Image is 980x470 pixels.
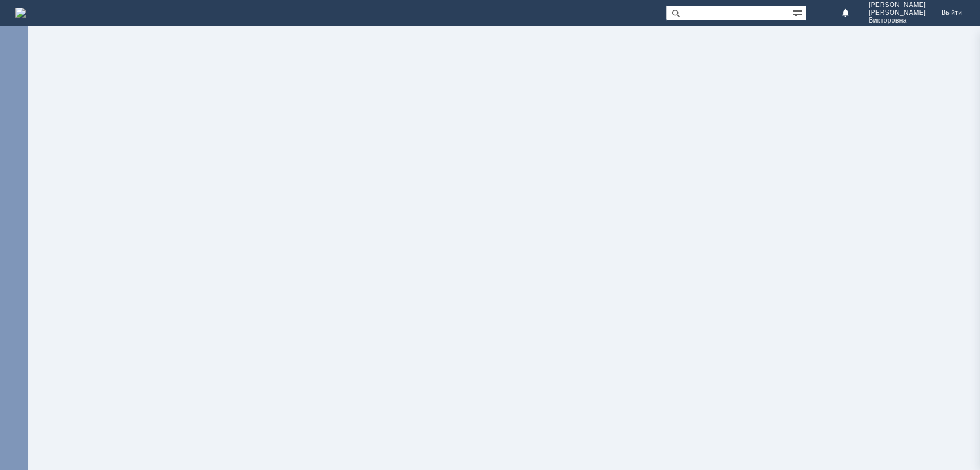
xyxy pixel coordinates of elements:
[868,1,926,9] span: [PERSON_NAME]
[868,17,906,25] span: Викторовна
[15,8,26,18] a: Перейти на домашнюю страницу
[793,6,806,18] span: Расширенный поиск
[868,9,926,17] span: [PERSON_NAME]
[15,8,26,18] img: logo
